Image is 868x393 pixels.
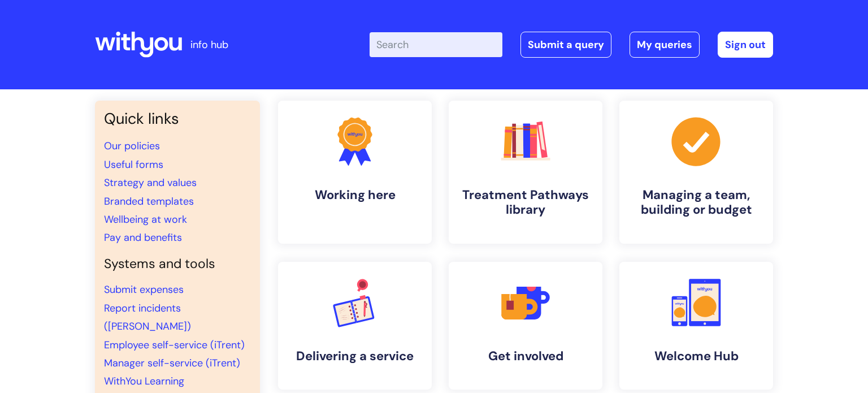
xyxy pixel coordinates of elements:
h4: Welcome Hub [628,349,764,364]
a: Report incidents ([PERSON_NAME]) [104,301,191,333]
h4: Get involved [458,349,593,364]
h4: Working here [287,188,423,202]
h3: Quick links [104,110,251,128]
a: My queries [630,32,700,58]
h4: Managing a team, building or budget [628,188,764,218]
h4: Systems and tools [104,256,251,272]
a: Submit a query [520,32,611,58]
a: Submit expenses [104,283,184,296]
a: Get involved [449,262,602,390]
a: Treatment Pathways library [449,101,602,244]
a: Wellbeing at work [104,213,187,226]
a: Our policies [104,139,160,153]
a: Sign out [718,32,773,58]
a: Employee self-service (iTrent) [104,338,245,352]
div: | - [370,32,773,58]
a: Working here [278,101,432,244]
p: info hub [190,36,228,54]
a: Delivering a service [278,262,432,390]
a: Welcome Hub [619,262,773,390]
a: WithYou Learning [104,374,184,388]
input: Search [370,32,502,57]
a: Branded templates [104,195,194,208]
a: Managing a team, building or budget [619,101,773,244]
a: Manager self-service (iTrent) [104,356,240,370]
h4: Delivering a service [287,349,423,364]
a: Strategy and values [104,176,197,189]
a: Useful forms [104,158,163,171]
h4: Treatment Pathways library [458,188,593,218]
a: Pay and benefits [104,231,182,244]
